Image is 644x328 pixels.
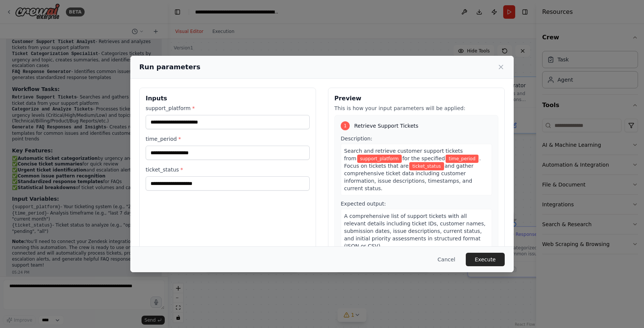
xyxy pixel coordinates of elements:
[357,155,402,163] span: Variable: support_platform
[341,136,372,142] span: Description:
[146,104,310,112] label: support_platform
[344,163,474,191] span: and gather comprehensive ticket data including customer information, issue descriptions, timestam...
[409,162,444,170] span: Variable: ticket_status
[334,94,498,103] h3: Preview
[344,155,481,169] span: . Focus on tickets that are
[146,94,310,103] h3: Inputs
[344,213,486,249] span: A comprehensive list of support tickets with all relevant details including ticket IDs, customer ...
[402,155,445,161] span: for the specified
[334,104,498,112] p: This is how your input parameters will be applied:
[446,155,478,163] span: Variable: time_period
[139,62,200,72] h2: Run parameters
[341,121,350,130] div: 1
[432,253,461,266] button: Cancel
[344,148,463,161] span: Search and retrieve customer support tickets from
[146,166,310,173] label: ticket_status
[466,253,505,266] button: Execute
[341,201,386,207] span: Expected output:
[146,135,310,143] label: time_period
[354,122,418,130] span: Retrieve Support Tickets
